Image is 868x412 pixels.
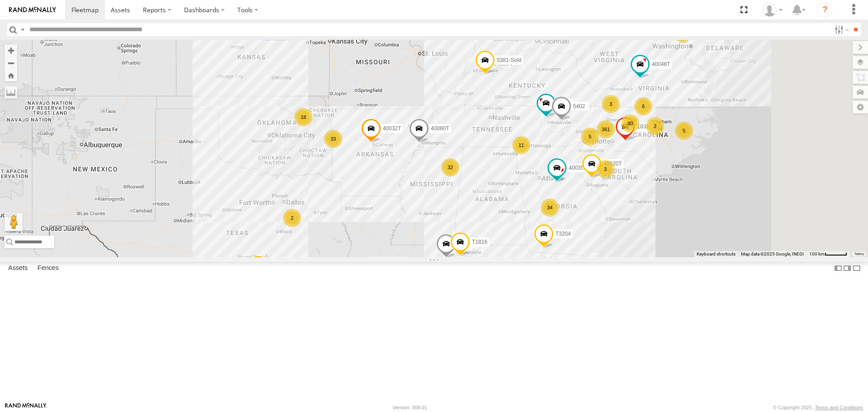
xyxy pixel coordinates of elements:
[573,103,585,109] span: 5402
[854,252,864,256] a: Terms (opens in new tab)
[815,405,863,410] a: Terms and Conditions
[652,61,670,67] span: 40048T
[853,101,868,114] label: Map Settings
[646,117,664,135] div: 2
[556,231,571,237] span: T3204
[637,123,649,130] span: 1831
[759,3,786,17] div: Dwight Wallace
[441,158,459,176] div: 32
[634,97,652,115] div: 6
[807,251,850,257] button: Map Scale: 100 km per 46 pixels
[596,160,614,178] div: 3
[9,7,56,13] img: rand-logo.svg
[5,403,47,412] a: Visit our Website
[569,165,587,171] span: 40035T
[597,120,615,138] div: 361
[497,57,522,64] span: 5381-Sold
[697,251,736,257] button: Keyboard shortcuts
[602,95,620,113] div: 3
[581,128,599,146] div: 5
[5,213,23,231] button: Drag Pegman onto the map to open Street View
[852,262,861,275] label: Hide Summary Table
[19,23,26,36] label: Search Query
[383,125,401,132] span: 40032T
[5,44,17,57] button: Zoom in
[33,262,63,275] label: Fences
[324,130,342,148] div: 33
[834,262,843,275] label: Dock Summary Table to the Left
[604,161,622,167] span: 40020T
[843,262,852,275] label: Dock Summary Table to the Right
[393,405,427,410] div: Version: 308.01
[4,262,32,275] label: Assets
[472,239,487,245] span: T1816
[5,57,17,69] button: Zoom out
[675,122,693,140] div: 5
[621,114,639,133] div: 80
[773,405,863,410] div: © Copyright 2025 -
[283,209,301,227] div: 2
[818,3,832,17] i: ?
[294,108,312,126] div: 18
[5,69,17,81] button: Zoom Home
[5,86,17,99] label: Measure
[831,23,850,36] label: Search Filter Options
[741,251,804,256] span: Map data ©2025 Google, INEGI
[809,251,825,256] span: 100 km
[431,125,449,132] span: 40080T
[541,199,559,217] div: 34
[512,136,530,154] div: 11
